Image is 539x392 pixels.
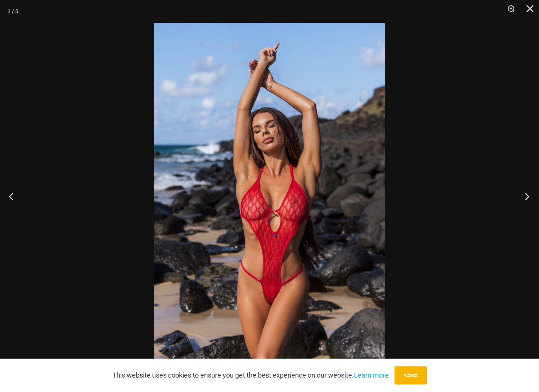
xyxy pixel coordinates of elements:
a: Learn more [354,371,389,379]
p: This website uses cookies to ensure you get the best experience on our website. [112,370,389,381]
div: 3 / 5 [8,6,18,17]
button: Accept [394,366,427,384]
img: Crystal Waves Red 819 One Piece 02 [154,23,385,369]
button: Next [511,177,539,215]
